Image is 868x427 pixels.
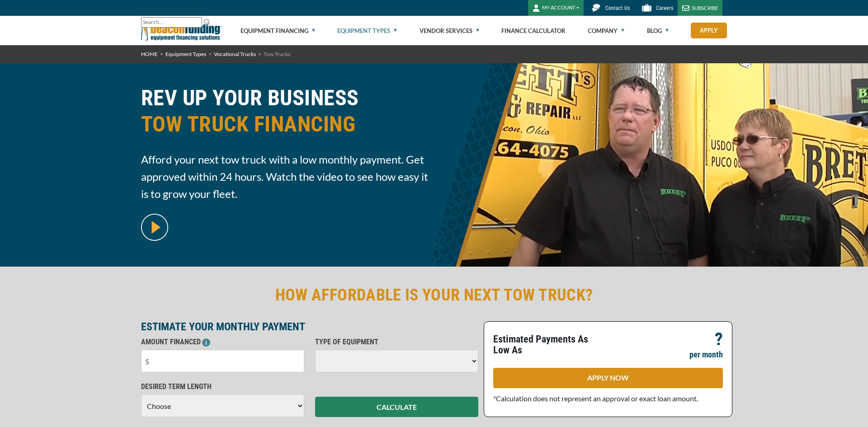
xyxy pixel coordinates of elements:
span: Contact Us [605,5,630,11]
p: ? [715,334,723,345]
h2: HOW AFFORDABLE IS YOUR NEXT TOW TRUCK? [141,285,727,305]
span: *Calculation does not represent an approval or exact loan amount. [493,394,698,403]
a: Equipment Types [337,16,397,45]
p: per month [689,349,723,360]
a: Finance Calculator [501,16,566,45]
button: CALCULATE [315,397,478,417]
a: APPLY NOW [493,368,723,388]
img: Beacon Funding Corporation logo [141,16,222,45]
h1: REV UP YOUR BUSINESS [141,85,429,144]
a: Vendor Services [420,16,479,45]
a: HOME [141,51,158,57]
a: Blog [647,16,669,45]
a: Equipment Financing [241,16,315,45]
a: Apply [691,23,727,38]
a: Company [588,16,624,45]
p: TYPE OF EQUIPMENT [315,337,478,347]
input: Search [141,17,202,28]
a: Equipment Types [165,51,206,57]
span: Tow Trucks [264,51,290,57]
img: Search [203,18,211,25]
a: Vocational Trucks [214,51,256,57]
p: ESTIMATE YOUR MONTHLY PAYMENT [141,321,478,332]
p: AMOUNT FINANCED [141,337,304,347]
p: Estimated Payments As Low As [493,334,603,356]
img: video modal pop-up play button [141,214,168,241]
span: Afford your next tow truck with a low monthly payment. Get approved within 24 hours. Watch the vi... [141,151,429,202]
input: $ [141,350,304,372]
p: DESIRED TERM LENGTH [141,381,304,392]
a: Clear search text [193,19,200,26]
span: TOW TRUCK FINANCING [141,111,429,137]
span: Careers [656,5,673,11]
